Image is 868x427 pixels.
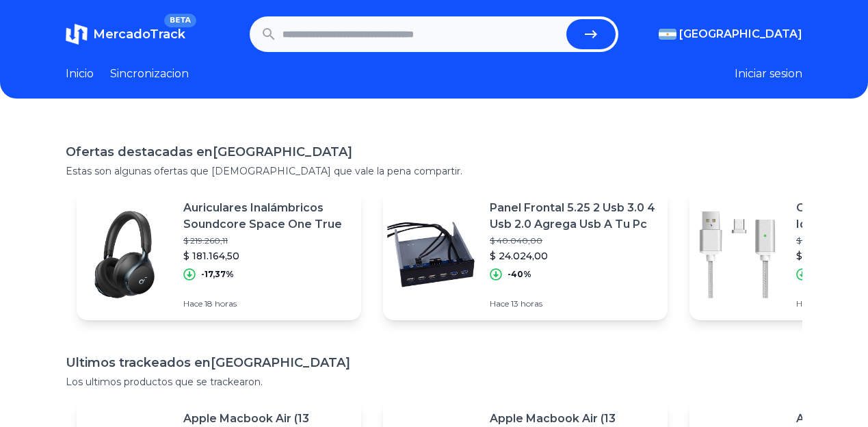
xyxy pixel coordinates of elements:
a: Featured imagePanel Frontal 5.25 2 Usb 3.0 4 Usb 2.0 Agrega Usb A Tu Pc$ 40.040,00$ 24.024,00-40%... [383,189,668,320]
a: Sincronizacion [110,66,189,82]
p: $ 40.040,00 [490,235,657,246]
p: $ 181.164,50 [183,249,350,263]
p: Auriculares Inalámbricos Soundcore Space One True [183,200,350,233]
p: Panel Frontal 5.25 2 Usb 3.0 4 Usb 2.0 Agrega Usb A Tu Pc [490,200,657,233]
a: Inicio [66,66,94,82]
span: BETA [164,14,196,27]
h1: Ultimos trackeados en [GEOGRAPHIC_DATA] [66,353,802,372]
p: Los ultimos productos que se trackearon. [66,375,802,389]
p: $ 24.024,00 [490,249,657,263]
a: Featured imageAuriculares Inalámbricos Soundcore Space One True$ 219.260,11$ 181.164,50-17,37%Hac... [77,189,361,320]
p: Estas son algunas ofertas que [DEMOGRAPHIC_DATA] que vale la pena compartir. [66,164,802,178]
span: [GEOGRAPHIC_DATA] [679,26,802,42]
p: Hace 18 horas [183,298,350,309]
p: $ 219.260,11 [183,235,350,246]
p: -17,37% [201,269,234,280]
p: -40% [508,269,531,280]
img: MercadoTrack [66,23,88,45]
h1: Ofertas destacadas en [GEOGRAPHIC_DATA] [66,142,802,161]
p: Hace 13 horas [490,298,657,309]
span: MercadoTrack [93,27,185,42]
img: Featured image [77,207,172,302]
button: [GEOGRAPHIC_DATA] [659,26,802,42]
a: MercadoTrackBETA [66,23,185,45]
button: Iniciar sesion [735,66,802,82]
img: Argentina [659,29,676,40]
img: Featured image [689,207,785,302]
img: Featured image [383,207,479,302]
